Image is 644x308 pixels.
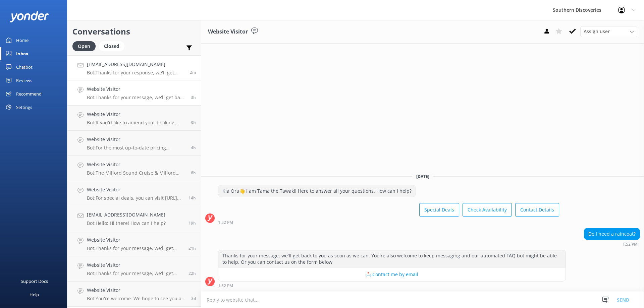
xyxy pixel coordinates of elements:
[87,220,166,226] p: Bot: Hello: Hi there! How can I help?
[72,41,96,51] div: Open
[189,195,196,201] span: 03:21am 11-Aug-2025 (UTC +12:00) Pacific/Auckland
[67,106,201,131] a: Website VisitorBot:If you'd like to amend your booking itinerary, please contact our reservations...
[623,242,638,246] strong: 1:52 PM
[87,270,183,276] p: Bot: Thanks for your message, we'll get back to you as soon as we can. You're also welcome to kee...
[87,261,183,269] h4: Website Visitor
[463,203,512,217] button: Check Availability
[191,145,196,150] span: 01:08pm 11-Aug-2025 (UTC +12:00) Pacific/Auckland
[87,70,185,76] p: Bot: Thanks for your response, we'll get back to you as soon as we can during opening hours.
[67,231,201,256] a: Website VisitorBot:Thanks for your message, we'll get back to you as soon as we can. You're also ...
[515,203,559,217] button: Contact Details
[584,28,610,35] span: Assign user
[67,256,201,282] a: Website VisitorBot:Thanks for your message, we'll get back to you as soon as we can. You're also ...
[67,131,201,156] a: Website VisitorBot:For the most up-to-date pricing information on the Milford Sound Coach & Natur...
[87,120,186,126] p: Bot: If you'd like to amend your booking itinerary, please contact our reservations team at [EMAI...
[218,220,559,225] div: 01:52pm 11-Aug-2025 (UTC +12:00) Pacific/Auckland
[72,42,99,50] a: Open
[99,42,128,50] a: Closed
[218,283,566,288] div: 01:52pm 11-Aug-2025 (UTC +12:00) Pacific/Auckland
[419,203,459,217] button: Special Deals
[191,120,196,125] span: 01:48pm 11-Aug-2025 (UTC +12:00) Pacific/Auckland
[87,85,186,93] h4: Website Visitor
[67,156,201,181] a: Website VisitorBot:The Milford Sound Cruise & Milford Track Day Walk package offers two options f...
[30,288,39,301] div: Help
[16,74,32,87] div: Reviews
[218,250,566,268] div: Thanks for your message, we'll get back to you as soon as we can. You're also welcome to keep mes...
[10,11,49,22] img: yonder-white-logo.png
[190,69,196,75] span: 05:41pm 11-Aug-2025 (UTC +12:00) Pacific/Auckland
[87,136,186,143] h4: Website Visitor
[87,195,183,201] p: Bot: For special deals, you can visit [URL][DOMAIN_NAME]. You can also book the Queenstown Wine T...
[208,27,248,36] h3: Website Visitor
[67,206,201,231] a: [EMAIL_ADDRESS][DOMAIN_NAME]Bot:Hello: Hi there! How can I help?19h
[87,287,186,294] h4: Website Visitor
[218,268,566,281] button: 📩 Contact me by email
[16,34,29,47] div: Home
[584,228,640,240] div: Do I need a raincoat?
[580,26,637,37] div: Assign User
[21,274,48,288] div: Support Docs
[87,95,186,101] p: Bot: Thanks for your message, we'll get back to you as soon as we can. You're also welcome to kee...
[87,161,186,168] h4: Website Visitor
[99,41,124,51] div: Closed
[87,211,166,219] h4: [EMAIL_ADDRESS][DOMAIN_NAME]
[87,186,183,193] h4: Website Visitor
[67,80,201,106] a: Website VisitorBot:Thanks for your message, we'll get back to you as soon as we can. You're also ...
[16,60,33,74] div: Chatbot
[87,296,186,302] p: Bot: You're welcome. We hope to see you at Southern Discoveries soon!
[218,185,416,197] div: Kia Ora👋 I am Tama the Tawaki! Here to answer all your questions. How can I help?
[16,87,42,101] div: Recommend
[584,242,640,246] div: 01:52pm 11-Aug-2025 (UTC +12:00) Pacific/Auckland
[87,145,186,151] p: Bot: For the most up-to-date pricing information on the Milford Sound Coach & Nature Cruise, incl...
[67,181,201,206] a: Website VisitorBot:For special deals, you can visit [URL][DOMAIN_NAME]. You can also book the Que...
[87,245,183,251] p: Bot: Thanks for your message, we'll get back to you as soon as we can. You're also welcome to kee...
[191,296,196,301] span: 07:48pm 07-Aug-2025 (UTC +12:00) Pacific/Auckland
[191,170,196,176] span: 11:13am 11-Aug-2025 (UTC +12:00) Pacific/Auckland
[72,25,196,38] h2: Conversations
[16,101,32,114] div: Settings
[218,221,233,225] strong: 1:52 PM
[87,111,186,118] h4: Website Visitor
[412,174,433,179] span: [DATE]
[87,236,183,244] h4: Website Visitor
[87,170,186,176] p: Bot: The Milford Sound Cruise & Milford Track Day Walk package offers two options for the order o...
[189,245,196,251] span: 08:33pm 10-Aug-2025 (UTC +12:00) Pacific/Auckland
[67,282,201,307] a: Website VisitorBot:You're welcome. We hope to see you at Southern Discoveries soon!3d
[67,55,201,80] a: [EMAIL_ADDRESS][DOMAIN_NAME]Bot:Thanks for your response, we'll get back to you as soon as we can...
[87,61,185,68] h4: [EMAIL_ADDRESS][DOMAIN_NAME]
[16,47,29,60] div: Inbox
[191,95,196,100] span: 01:52pm 11-Aug-2025 (UTC +12:00) Pacific/Auckland
[189,270,196,276] span: 07:33pm 10-Aug-2025 (UTC +12:00) Pacific/Auckland
[218,284,233,288] strong: 1:52 PM
[189,220,196,226] span: 09:47pm 10-Aug-2025 (UTC +12:00) Pacific/Auckland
